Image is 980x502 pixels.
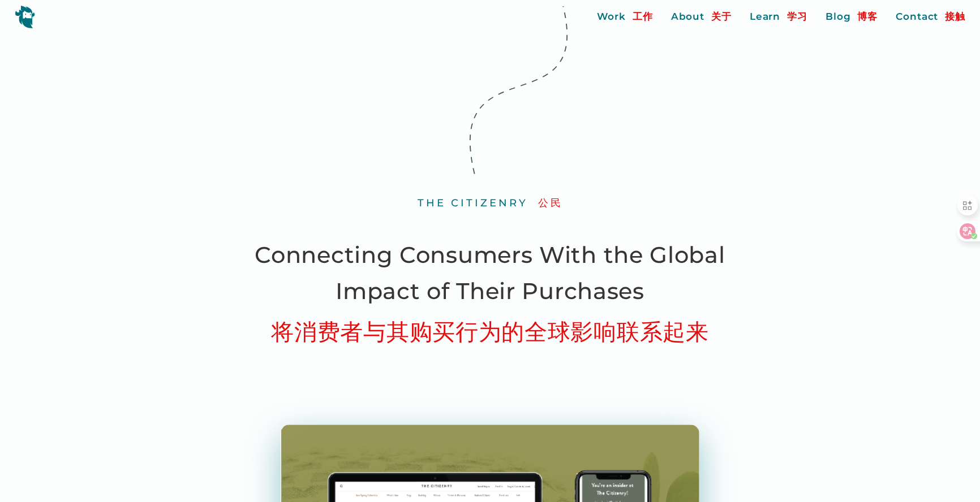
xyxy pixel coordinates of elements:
[945,11,965,22] font: 接触
[711,11,732,22] font: 关于
[750,10,807,24] div: Learn
[271,318,708,345] font: 将消费者与其购买行为的全球影响联系起来
[857,11,878,22] font: 博客
[671,10,732,24] a: About 关于
[418,197,563,210] div: The Citizenry
[750,10,807,24] a: Learn 学习
[633,11,653,22] font: 工作
[597,10,652,24] div: Work
[671,10,732,24] div: About
[896,10,965,24] a: Contact 接触
[597,10,652,24] a: Work 工作
[896,10,965,24] div: Contact
[15,5,35,28] img: yeti logo icon
[826,10,878,24] a: Blog 博客
[235,237,745,354] h1: Connecting Consumers With the Global Impact of Their Purchases
[826,10,878,24] div: Blog
[538,197,563,209] font: 公民
[787,11,807,22] font: 学习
